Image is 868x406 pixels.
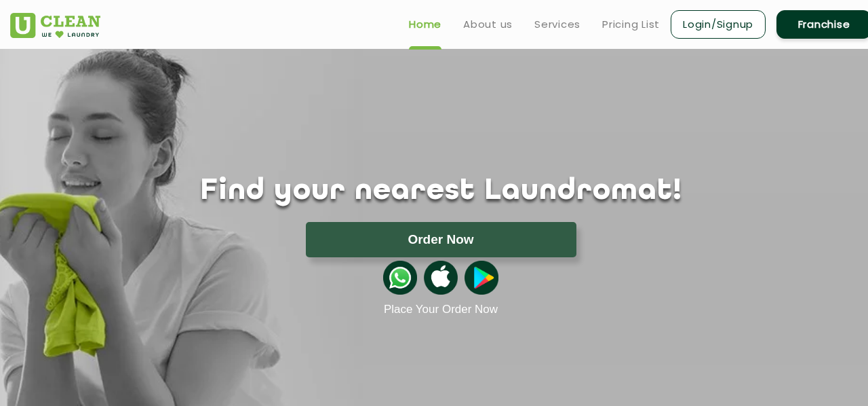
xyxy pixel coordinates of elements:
[463,16,513,33] a: About us
[10,13,100,38] img: UClean Laundry and Dry Cleaning
[424,261,458,295] img: apple-icon.png
[409,16,441,33] a: Home
[383,261,417,295] img: whatsappicon.png
[671,10,766,39] a: Login/Signup
[465,261,498,295] img: playstoreicon.png
[602,16,660,33] a: Pricing List
[384,303,498,316] a: Place Your Order Now
[534,16,580,33] a: Services
[306,222,576,257] button: Order Now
